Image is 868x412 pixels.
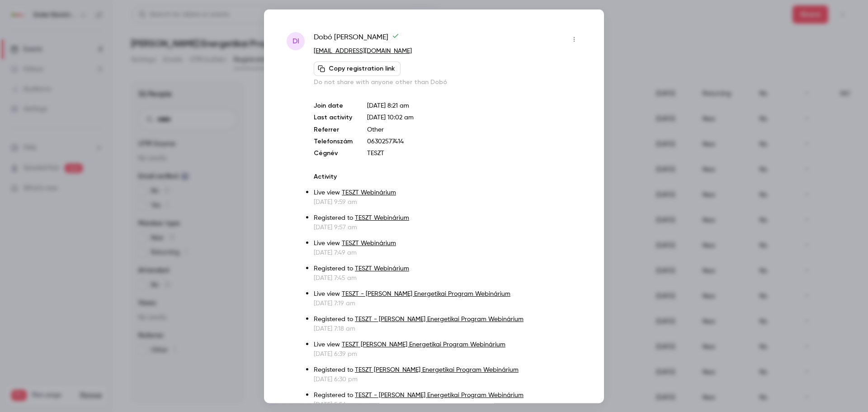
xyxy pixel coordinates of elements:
[314,113,353,122] p: Last activity
[314,148,353,157] p: Cégnév
[314,32,399,46] span: Dobó [PERSON_NAME]
[355,265,409,271] a: TESZT Webinárium
[314,238,581,248] p: Live view
[314,374,581,384] p: [DATE] 6:30 pm
[314,273,581,282] p: [DATE] 7:45 am
[342,290,510,297] a: TESZT - [PERSON_NAME] Energetikai Program Webinárium
[314,223,581,232] p: [DATE] 9:57 am
[355,366,519,373] a: TESZT [PERSON_NAME] Energetikai Program Webinárium
[314,213,581,223] p: Registered to
[342,189,396,195] a: TESZT Webinárium
[314,298,581,308] p: [DATE] 7:19 am
[314,349,581,358] p: [DATE] 6:39 pm
[314,264,581,273] p: Registered to
[314,324,581,333] p: [DATE] 7:18 am
[292,35,299,46] span: DI
[342,341,505,347] a: TESZT [PERSON_NAME] Energetikai Program Webinárium
[314,289,581,298] p: Live view
[367,148,581,157] p: TESZT
[314,125,353,134] p: Referrer
[314,101,353,110] p: Join date
[367,114,414,120] span: [DATE] 10:02 am
[367,125,581,134] p: Other
[314,188,581,197] p: Live view
[314,248,581,257] p: [DATE] 7:49 am
[355,214,409,221] a: TESZT Webinárium
[314,314,581,324] p: Registered to
[314,172,581,181] p: Activity
[367,101,581,110] p: [DATE] 8:21 am
[314,137,353,146] p: Telefonszám
[355,316,524,322] a: TESZT - [PERSON_NAME] Energetikai Program Webinárium
[355,392,524,398] a: TESZT - [PERSON_NAME] Energetikai Program Webinárium
[314,400,581,409] p: [DATE] 5:54 pm
[314,197,581,206] p: [DATE] 9:59 am
[342,240,396,246] a: TESZT Webinárium
[367,137,581,146] p: 06302577414
[314,365,581,374] p: Registered to
[314,47,412,54] a: [EMAIL_ADDRESS][DOMAIN_NAME]
[314,77,581,86] p: Do not share with anyone other than Dobó
[314,340,581,349] p: Live view
[314,61,401,76] button: Copy registration link
[314,390,581,400] p: Registered to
